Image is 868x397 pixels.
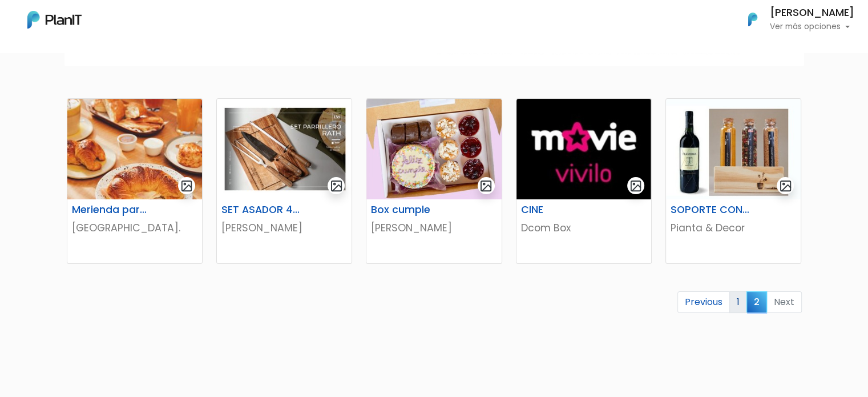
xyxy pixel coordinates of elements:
img: gallery-light [330,179,343,193]
a: gallery-light Merienda para 2 Dúo Dulce [GEOGRAPHIC_DATA]. [67,98,203,264]
a: gallery-light Box cumple [PERSON_NAME] [366,98,502,264]
h6: SOPORTE CON ESPECIAS + VINO [664,204,757,216]
a: gallery-light SET ASADOR 4 PIEZAS [PERSON_NAME] [216,98,352,264]
img: PlanIt Logo [740,7,765,32]
h6: SET ASADOR 4 PIEZAS [215,204,308,216]
div: ¿Necesitás ayuda? [59,11,164,33]
img: thumb_Captura_de_pantalla_2023-09-04_150511.jpg [366,99,501,199]
p: [PERSON_NAME] [371,220,496,235]
a: 1 [729,291,747,313]
span: 2 [746,291,767,312]
img: thumb_thumb_moviecenter_logo.jpeg [516,99,651,199]
img: thumb_WhatsApp_Image_2022-11-22_at_16.35.06.jpeg [666,99,801,199]
h6: [PERSON_NAME] [770,8,854,18]
a: gallery-light SOPORTE CON ESPECIAS + VINO Pianta & Decor [665,98,801,264]
p: [GEOGRAPHIC_DATA]. [72,220,197,235]
a: Previous [677,291,730,313]
p: Ver más opciones [770,23,854,31]
img: gallery-light [629,179,643,193]
h6: Box cumple [364,204,457,216]
img: gallery-light [180,179,193,193]
h6: CINE [514,204,607,216]
a: gallery-light CINE Dcom Box [516,98,652,264]
h6: Merienda para 2 Dúo Dulce [65,204,158,216]
img: thumb_image__copia___copia___copia___copia___copia___copia___copia___copia___copia_-Photoroom__9_... [217,99,352,199]
img: thumb_WhatsApp_Image_2024-05-14_at_10.28.08.jpeg [67,99,202,199]
p: Dcom Box [521,220,647,235]
p: Pianta & Decor [671,220,796,235]
p: [PERSON_NAME] [221,220,347,235]
img: PlanIt Logo [27,11,82,29]
button: PlanIt Logo [PERSON_NAME] Ver más opciones [733,5,854,34]
img: gallery-light [779,179,792,193]
img: gallery-light [479,179,492,193]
